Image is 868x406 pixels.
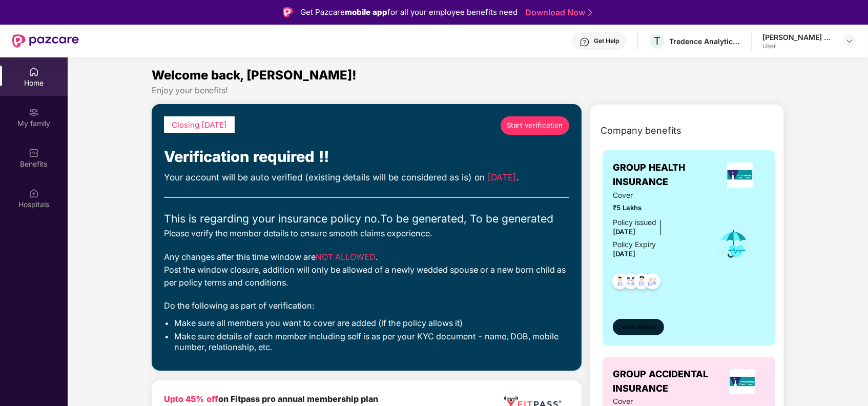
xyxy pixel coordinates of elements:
img: svg+xml;base64,PHN2ZyB4bWxucz0iaHR0cDovL3d3dy53My5vcmcvMjAwMC9zdmciIHdpZHRoPSI0OC45NDMiIGhlaWdodD... [608,270,633,295]
div: Get Pazcare for all your employee benefits need [300,6,518,18]
div: Get Help [594,37,619,45]
div: Policy issued [613,217,656,228]
img: svg+xml;base64,PHN2ZyB4bWxucz0iaHR0cDovL3d3dy53My5vcmcvMjAwMC9zdmciIHdpZHRoPSI0OC45NDMiIGhlaWdodD... [629,270,654,295]
div: Tredence Analytics Solutions Private Limited [669,36,741,46]
span: Start verification [507,120,563,131]
span: [DATE] [613,228,635,236]
span: Welcome back, [PERSON_NAME]! [152,68,357,83]
span: View details [621,322,656,332]
span: [DATE] [613,250,635,258]
span: [DATE] [487,172,516,182]
div: Any changes after this time window are . Post the window closure, addition will only be allowed o... [164,251,569,290]
div: [PERSON_NAME] A R [762,32,834,42]
img: svg+xml;base64,PHN2ZyBpZD0iRHJvcGRvd24tMzJ4MzIiIHhtbG5zPSJodHRwOi8vd3d3LnczLm9yZy8yMDAwL3N2ZyIgd2... [845,37,854,45]
img: insurerLogo [727,163,753,188]
b: Upto 45% off [164,394,218,404]
span: GROUP ACCIDENTAL INSURANCE [613,367,720,396]
b: on Fitpass pro annual membership plan [164,394,378,404]
li: Make sure all members you want to cover are added (if the policy allows it) [174,318,569,329]
img: svg+xml;base64,PHN2ZyBpZD0iSG9tZSIgeG1sbnM9Imh0dHA6Ly93d3cudzMub3JnLzIwMDAvc3ZnIiB3aWR0aD0iMjAiIG... [29,67,39,77]
span: NOT ALLOWED [316,252,376,262]
img: icon [717,227,751,261]
div: User [762,42,834,50]
div: Policy Expiry [613,239,656,250]
button: View details [613,319,664,335]
span: Company benefits [601,124,681,138]
img: svg+xml;base64,PHN2ZyB4bWxucz0iaHR0cDovL3d3dy53My5vcmcvMjAwMC9zdmciIHdpZHRoPSI0OC45NDMiIGhlaWdodD... [640,270,665,295]
li: Make sure details of each member including self is as per your KYC document - name, DOB, mobile n... [174,331,569,353]
span: ₹5 Lakhs [613,202,704,213]
div: Your account will be auto verified (existing details will be considered as is) on . [164,171,569,185]
a: Start verification [501,116,569,135]
a: Download Now [525,7,589,18]
img: svg+xml;base64,PHN2ZyB4bWxucz0iaHR0cDovL3d3dy53My5vcmcvMjAwMC9zdmciIHdpZHRoPSI0OC45MTUiIGhlaWdodD... [618,270,644,295]
div: Do the following as part of verification: [164,299,569,312]
span: T [654,35,660,47]
span: Cover [613,190,704,201]
div: Verification required !! [164,145,569,169]
div: This is regarding your insurance policy no. To be generated, To be generated [164,210,569,227]
div: Enjoy your benefits! [152,85,783,96]
img: svg+xml;base64,PHN2ZyBpZD0iSGVscC0zMngzMiIgeG1sbnM9Imh0dHA6Ly93d3cudzMub3JnLzIwMDAvc3ZnIiB3aWR0aD... [580,37,590,47]
img: Stroke [588,7,592,18]
img: svg+xml;base64,PHN2ZyBpZD0iQmVuZWZpdHMiIHhtbG5zPSJodHRwOi8vd3d3LnczLm9yZy8yMDAwL3N2ZyIgd2lkdGg9Ij... [29,148,39,158]
span: Closing [DATE] [172,120,227,130]
div: Please verify the member details to ensure smooth claims experience. [164,227,569,240]
img: New Pazcare Logo [12,34,79,48]
img: svg+xml;base64,PHN2ZyB3aWR0aD0iMjAiIGhlaWdodD0iMjAiIHZpZXdCb3g9IjAgMCAyMCAyMCIgZmlsbD0ibm9uZSIgeG... [29,107,39,117]
strong: mobile app [345,7,387,17]
img: Logo [283,7,293,17]
img: insurerLogo [730,369,755,394]
span: GROUP HEALTH INSURANCE [613,160,715,190]
img: svg+xml;base64,PHN2ZyBpZD0iSG9zcGl0YWxzIiB4bWxucz0iaHR0cDovL3d3dy53My5vcmcvMjAwMC9zdmciIHdpZHRoPS... [29,188,39,198]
